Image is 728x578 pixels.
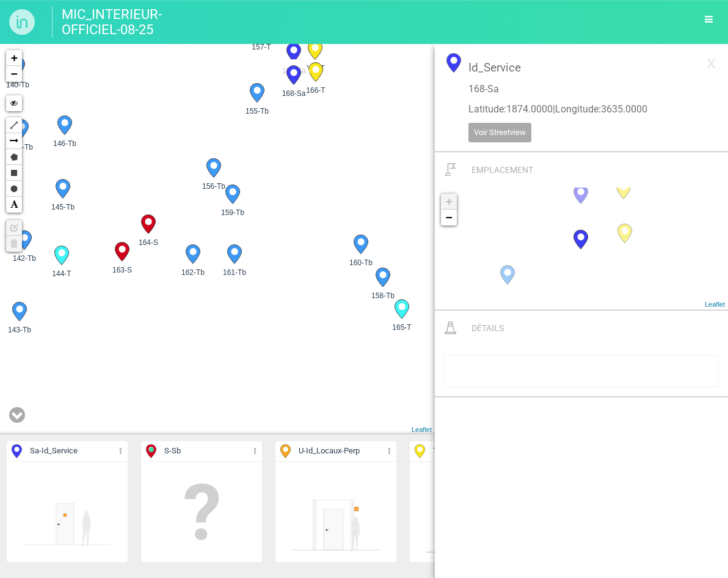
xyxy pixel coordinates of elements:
img: 113736760203.png [22,467,112,557]
span: 169-Sa [278,65,310,76]
a: Arrow [6,133,22,149]
img: 114826134325.png [291,467,381,557]
p: Latitude : 1874.0000 | Longitude : 3635.0000 [468,103,694,117]
span: 144-T [46,268,78,279]
a: Leaflet [412,426,432,433]
img: 070754392477.png [425,467,515,557]
span: 156-Tb [198,181,230,192]
span: 164-S [133,237,164,248]
a: Zoom out [441,210,457,225]
a: Zoom in [441,194,457,210]
a: Circle [6,181,22,197]
span: 162-Tb [177,267,209,278]
a: Zoom out [6,66,22,82]
a: Polygon [6,149,22,165]
span: 141-Tb [5,142,37,153]
a: x [701,50,722,75]
span: 160-Tb [345,257,377,268]
span: 146-Tb [49,138,81,149]
span: 158-Tb [367,290,399,301]
img: IMP_ICON_emplacement.svg [445,163,456,176]
img: IMP_ICON_intervention.svg [445,321,456,334]
span: 159-Tb [217,207,249,218]
img: empty.png [156,467,247,557]
a: Voir Streetview [468,123,531,142]
span: 155-Tb [241,106,273,117]
span: Détails [471,323,504,333]
span: 143-Tb [4,324,35,335]
a: Zoom in [6,50,22,66]
a: No layers to edit [6,220,22,236]
span: T - Ta [433,445,448,457]
span: 140-Tb [2,79,34,90]
p: Id_Service [468,59,694,76]
p: MIC_INTERIEUR-OFFICIEL-08-25 [52,6,174,38]
a: Rectangle [6,165,22,181]
div: rdw-editor [448,365,715,378]
div: rdw-wrapper [444,355,719,387]
a: Leaflet [705,301,725,308]
span: S - Sb [164,445,181,457]
span: 157-T [246,42,277,53]
span: 145-Tb [47,202,79,213]
a: Text [6,197,22,213]
span: Sa - Id_Service [30,445,78,457]
span: 165-T [386,322,418,333]
span: 142-Tb [9,253,40,264]
a: No layers to delete [6,236,22,252]
span: 166-T [300,85,332,96]
span: Emplacement [471,165,533,175]
span: 161-Tb [219,267,250,278]
span: 163-S [106,265,138,276]
a: Polyline [6,117,22,133]
span: 168-Sa [281,88,307,99]
p: 168-Sa [468,82,694,97]
span: U - Id_Locaux-Perp [299,445,360,457]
